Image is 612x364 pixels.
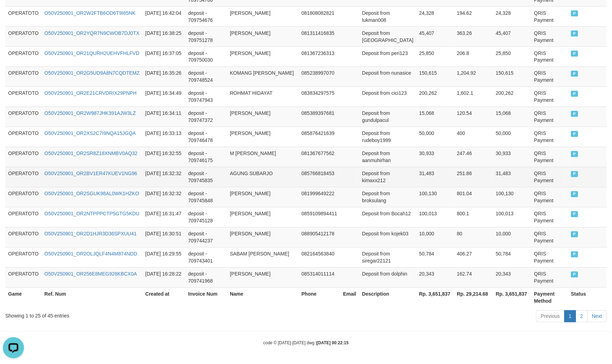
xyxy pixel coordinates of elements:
td: 50,000 [416,127,454,147]
th: Name [227,288,299,308]
td: Deposit from rudeboy1999 [359,127,417,147]
td: 25,850 [416,47,454,67]
td: AGUNG SUBARJO [227,167,299,187]
td: 120.54 [454,107,493,127]
a: 2 [576,310,588,322]
td: 088905412178 [299,227,340,247]
td: Deposit from broksulang [359,187,417,207]
td: deposit - 709741968 [185,267,227,288]
a: O50V250901_OR2SR8Z18XNMBV0AQ32 [44,151,138,156]
td: 200,262 [416,87,454,107]
td: 082164563840 [299,247,340,267]
a: O50V250901_OR2E21CRVDRIX29PNPH [44,91,137,96]
span: PAID [571,151,578,157]
td: QRIS Payment [531,227,568,247]
td: 100,013 [416,207,454,227]
td: Deposit from [GEOGRAPHIC_DATA] [359,26,417,47]
td: OPERATOTO [5,207,42,227]
td: 1,602.1 [454,87,493,107]
span: PAID [571,31,578,37]
td: deposit - 709743401 [185,247,227,267]
td: [DATE] 16:30:51 [143,227,186,247]
td: QRIS Payment [531,6,568,26]
td: QRIS Payment [531,87,568,107]
td: Deposit from siregar22121 [359,247,417,267]
a: O50V250901_OR2D1HJR3D36SPXUU41 [44,231,137,237]
td: 194.62 [454,6,493,26]
td: 085766818453 [299,167,340,187]
span: PAID [571,11,578,17]
td: QRIS Payment [531,107,568,127]
span: PAID [571,51,578,57]
td: 30,933 [493,147,532,167]
td: 200,262 [493,87,532,107]
th: Rp. 29,214.68 [454,288,493,308]
td: deposit - 709745128 [185,207,227,227]
span: PAID [571,131,578,137]
span: PAID [571,191,578,197]
td: QRIS Payment [531,267,568,288]
td: 081367236313 [299,47,340,67]
td: 400 [454,127,493,147]
th: Email [340,288,359,308]
td: Deposit from Bocah12 [359,207,417,227]
td: 100,130 [416,187,454,207]
td: OPERATOTO [5,187,42,207]
td: OPERATOTO [5,247,42,267]
td: 1,204.92 [454,67,493,87]
td: Deposit from dolphin [359,267,417,288]
a: O50V250901_OR2YQR7N9CWOB7DJ0TX [44,30,139,36]
td: deposit - 709744237 [185,227,227,247]
td: 081311416835 [299,26,340,47]
td: 20,343 [493,267,532,288]
td: 085876421639 [299,127,340,147]
td: 251.86 [454,167,493,187]
td: 800.1 [454,207,493,227]
td: 10,000 [416,227,454,247]
td: 50,784 [416,247,454,267]
span: PAID [571,252,578,258]
td: [PERSON_NAME] [227,127,299,147]
td: deposit - 709746175 [185,147,227,167]
td: OPERATOTO [5,127,42,147]
td: QRIS Payment [531,247,568,267]
td: 30,933 [416,147,454,167]
td: [PERSON_NAME] [227,187,299,207]
td: 10,000 [493,227,532,247]
small: code © [DATE]-[DATE] dwg | [263,341,349,346]
td: OPERATOTO [5,67,42,87]
td: [PERSON_NAME] [227,267,299,288]
span: PAID [571,211,578,217]
td: 31,483 [416,167,454,187]
td: 31,483 [493,167,532,187]
td: QRIS Payment [531,67,568,87]
td: deposit - 709747372 [185,107,227,127]
td: [DATE] 16:32:55 [143,147,186,167]
td: [DATE] 16:31:47 [143,207,186,227]
td: KOMANG [PERSON_NAME] [227,67,299,87]
td: 45,407 [416,26,454,47]
span: PAID [571,71,578,77]
th: Payment Method [531,288,568,308]
td: deposit - 709745848 [185,187,227,207]
td: 162.74 [454,267,493,288]
td: Deposit from peri123 [359,47,417,67]
td: [DATE] 16:35:26 [143,67,186,87]
th: Status [568,288,607,308]
td: OPERATOTO [5,6,42,26]
td: 50,784 [493,247,532,267]
td: 45,407 [493,26,532,47]
td: deposit - 709750030 [185,47,227,67]
td: [DATE] 16:33:13 [143,127,186,147]
th: Phone [299,288,340,308]
td: [PERSON_NAME] [227,6,299,26]
td: [PERSON_NAME] [227,26,299,47]
td: [PERSON_NAME] [227,207,299,227]
td: [DATE] 16:42:04 [143,6,186,26]
td: ROHMAT HIDAYAT [227,87,299,107]
td: [DATE] 16:38:25 [143,26,186,47]
strong: [DATE] 00:22:15 [317,341,349,346]
a: O50V250901_OR2W987JHK391AJW3LZ [44,111,136,116]
td: SABAM [PERSON_NAME] [227,247,299,267]
th: Description [359,288,417,308]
